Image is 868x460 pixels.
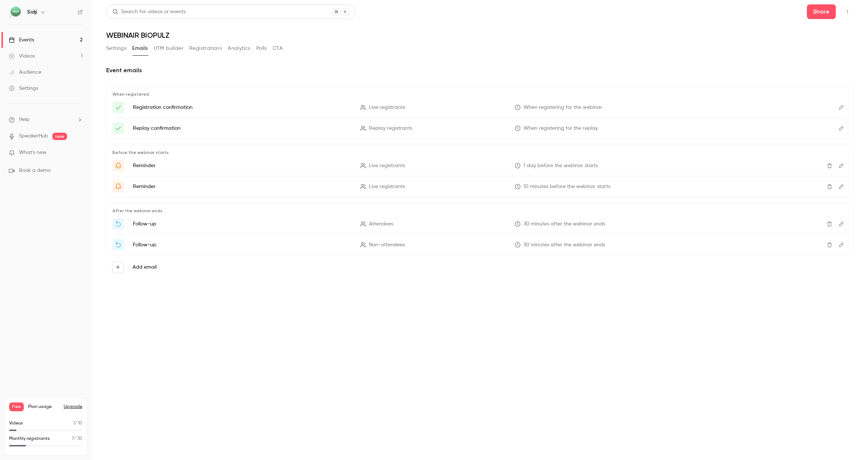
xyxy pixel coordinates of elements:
span: Free [9,402,24,411]
span: 10 minutes before the webinar starts [524,183,610,191]
button: Upgrade [64,404,82,410]
button: Settings [106,43,126,54]
a: SpeakerHub [19,132,48,140]
button: Edit [835,102,847,113]
p: Reminder [133,162,351,169]
button: Share [807,4,836,19]
span: Live registrants [369,104,405,111]
button: Delete [824,218,835,230]
li: Get Ready for '{{ event_name }}' tomorrow! [112,160,847,172]
span: Attendees [369,220,393,228]
span: What's new [19,149,46,157]
p: Videos [9,420,23,427]
h1: WEBINAIR BIOPULZ [106,31,853,40]
button: Delete [824,160,835,172]
img: Sidji [9,6,21,18]
p: Replay confirmation [133,125,351,132]
h6: Sidji [27,8,37,16]
span: Non-attendees [369,241,405,249]
li: Thanks for attending {{ event_name }} [112,218,847,230]
button: Edit [835,181,847,192]
div: Events [9,36,34,44]
p: Before the webinar starts [112,150,847,155]
p: Reminder [133,183,351,190]
li: Voici votre lien d'accès {{ event_name }}! [112,102,847,113]
li: Watch the replay of {{ event_name }} [112,239,847,251]
div: Audience [9,69,41,76]
span: Replay registrants [369,125,412,132]
button: Edit [835,160,847,172]
li: Here's your access link to {{ event_name }}! [112,122,847,134]
span: 1 [73,421,75,426]
span: When registering for the webinar [524,104,602,111]
span: 30 minutes after the webinar ends [524,220,605,228]
span: 1 day before the webinar starts [524,162,598,170]
div: Settings [9,85,38,92]
p: After the webinar ends [112,208,847,214]
button: Edit [835,239,847,251]
div: Videos [9,52,35,60]
p: Follow-up [133,220,351,228]
p: Monthly registrants [9,435,50,442]
button: UTM builder [154,43,183,54]
button: Analytics [228,43,250,54]
button: Polls [256,43,267,54]
button: Edit [835,218,847,230]
p: Registration confirmation [133,104,351,111]
span: Help [19,116,30,124]
span: When registering for the replay [524,125,598,132]
p: Follow-up [133,241,351,249]
h2: Event emails [106,66,853,75]
button: CTA [273,43,283,54]
button: Edit [835,122,847,134]
p: / 30 [72,435,82,442]
p: / 10 [73,420,82,427]
span: Live registrants [369,183,405,191]
li: help-dropdown-opener [9,116,83,124]
button: Emails [132,43,148,54]
button: Delete [824,181,835,192]
div: Search for videos or events [112,8,186,16]
span: 30 minutes after the webinar ends [524,241,605,249]
button: Registrations [189,43,222,54]
span: Live registrants [369,162,405,170]
span: 7 [72,437,74,441]
button: Delete [824,239,835,251]
span: Plan usage [28,404,59,410]
span: new [52,133,67,140]
label: Add email [133,264,157,271]
span: Book a demo [19,167,51,174]
li: {{ event_name }} is about to go live [112,181,847,192]
p: When registered [112,91,847,97]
